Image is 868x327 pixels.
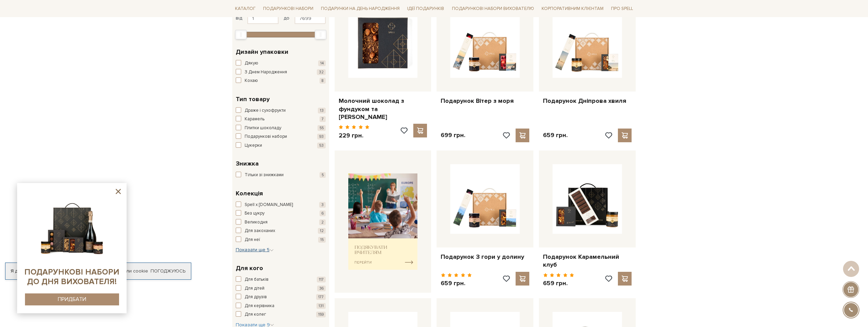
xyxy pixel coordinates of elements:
[236,228,326,234] button: Для закоханих 12
[236,285,326,292] button: Для дітей 36
[247,12,278,24] input: Ціна
[318,3,402,14] a: Подарунки на День народження
[245,202,293,208] span: Spell x [DOMAIN_NAME]
[318,108,326,113] span: 13
[316,303,326,309] span: 131
[441,253,529,261] a: Подарунок З гори у долину
[236,60,326,67] button: Дякую 14
[339,97,427,121] a: Молочний шоколад з фундуком та [PERSON_NAME]
[317,286,326,291] span: 36
[236,210,326,217] button: Без цукру 6
[318,228,326,234] span: 12
[284,15,289,21] span: до
[245,60,258,67] span: Дякую
[117,268,148,274] a: файли cookie
[236,219,326,226] button: Великодня 2
[339,132,370,140] p: 229 грн.
[441,131,465,139] p: 699 грн.
[539,3,606,14] a: Корпоративним клієнтам
[441,279,472,287] p: 659 грн.
[236,172,326,179] button: Тільки зі знижками 5
[245,237,260,243] span: Для неї
[236,246,274,253] button: Показати ще 5
[236,159,259,168] span: Знижка
[236,237,326,243] button: Для неї 15
[317,69,326,75] span: 32
[245,311,266,318] span: Для колег
[245,142,262,149] span: Цукерки
[236,202,326,208] button: Spell x [DOMAIN_NAME] 3
[245,303,274,310] span: Для керівника
[441,97,529,105] a: Подарунок Вітер з моря
[319,219,326,225] span: 2
[317,277,326,282] span: 117
[319,202,326,208] span: 3
[245,219,268,226] span: Великодня
[449,3,537,14] a: Подарункові набори вихователю
[320,210,326,216] span: 6
[236,133,326,140] button: Подарункові набори 93
[236,69,326,76] button: З Днем Народження 32
[295,12,326,24] input: Ціна
[245,116,264,123] span: Карамель
[316,312,326,317] span: 159
[315,30,326,39] div: Max
[245,285,264,292] span: Для дітей
[245,133,287,140] span: Подарункові набори
[316,294,326,300] span: 177
[260,3,316,14] a: Подарункові набори
[5,268,191,274] div: Я дозволяю [DOMAIN_NAME] використовувати
[151,268,185,274] a: Погоджуюсь
[236,77,326,84] button: Кохаю 8
[245,276,269,283] span: Для батьків
[348,173,418,270] img: banner
[245,228,275,234] span: Для закоханих
[317,134,326,140] span: 93
[236,15,242,21] span: від
[318,125,326,131] span: 55
[543,131,568,139] p: 659 грн.
[320,172,326,178] span: 5
[543,97,632,105] a: Подарунок Дніпрова хвиля
[236,294,326,301] button: Для друзів 177
[320,78,326,84] span: 8
[236,142,326,149] button: Цукерки 53
[404,3,447,14] a: Ідеї подарунків
[245,294,267,301] span: Для друзів
[236,107,326,114] button: Драже і сухофрукти 13
[317,143,326,148] span: 53
[245,125,281,132] span: Плитки шоколаду
[236,264,263,273] span: Для кого
[320,116,326,122] span: 7
[318,60,326,66] span: 14
[608,3,636,14] a: Про Spell
[245,107,286,114] span: Драже і сухофрукти
[236,95,270,104] span: Тип товару
[232,3,258,14] a: Каталог
[236,47,288,57] span: Дизайн упаковки
[236,303,326,310] button: Для керівника 131
[245,77,258,84] span: Кохаю
[245,69,287,76] span: З Днем Народження
[236,116,326,123] button: Карамель 7
[236,247,274,253] span: Показати ще 5
[245,210,264,217] span: Без цукру
[235,30,247,39] div: Min
[236,189,263,198] span: Колекція
[245,172,284,179] span: Тільки зі знижками
[543,253,632,269] a: Подарунок Карамельний клуб
[236,276,326,283] button: Для батьків 117
[236,311,326,318] button: Для колег 159
[318,237,326,243] span: 15
[236,125,326,132] button: Плитки шоколаду 55
[543,279,574,287] p: 659 грн.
